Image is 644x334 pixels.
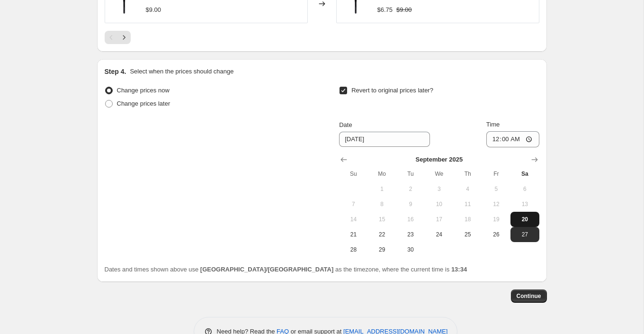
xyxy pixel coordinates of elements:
[117,87,170,94] span: Change prices now
[482,197,510,212] button: Friday September 12 2025
[368,181,396,197] button: Monday September 1 2025
[339,166,367,181] th: Sunday
[200,266,333,273] b: [GEOGRAPHIC_DATA]/[GEOGRAPHIC_DATA]
[429,200,449,208] span: 10
[457,216,478,223] span: 18
[429,216,449,223] span: 17
[396,181,425,197] button: Tuesday September 2 2025
[457,185,478,193] span: 4
[400,185,421,193] span: 2
[510,212,539,227] button: Today Saturday September 20 2025
[528,153,541,166] button: Show next month, October 2025
[517,292,541,300] span: Continue
[105,67,126,76] h2: Step 4.
[372,185,393,193] span: 1
[368,197,396,212] button: Monday September 8 2025
[514,170,535,178] span: Sa
[486,131,539,147] input: 12:00
[514,231,535,238] span: 27
[482,212,510,227] button: Friday September 19 2025
[457,200,478,208] span: 11
[482,181,510,197] button: Friday September 5 2025
[457,231,478,238] span: 25
[372,170,393,178] span: Mo
[396,197,425,212] button: Tuesday September 9 2025
[337,153,350,166] button: Show previous month, August 2025
[486,216,507,223] span: 19
[453,181,482,197] button: Thursday September 4 2025
[343,246,364,253] span: 28
[400,170,421,178] span: Tu
[482,227,510,242] button: Friday September 26 2025
[510,197,539,212] button: Saturday September 13 2025
[453,212,482,227] button: Thursday September 18 2025
[372,246,393,253] span: 29
[117,100,170,107] span: Change prices later
[377,5,393,15] div: $6.75
[514,216,535,223] span: 20
[486,170,507,178] span: Fr
[457,170,478,178] span: Th
[486,121,500,128] span: Time
[372,216,393,223] span: 15
[396,212,425,227] button: Tuesday September 16 2025
[511,289,547,303] button: Continue
[368,242,396,257] button: Monday September 29 2025
[343,216,364,223] span: 14
[486,200,507,208] span: 12
[339,132,430,147] input: 9/20/2025
[146,5,161,15] div: $9.00
[486,185,507,193] span: 5
[396,166,425,181] th: Tuesday
[400,231,421,238] span: 23
[339,197,367,212] button: Sunday September 7 2025
[339,121,352,128] span: Date
[425,197,453,212] button: Wednesday September 10 2025
[105,266,467,273] span: Dates and times shown above use as the timezone, where the current time is
[514,200,535,208] span: 13
[343,231,364,238] span: 21
[339,227,367,242] button: Sunday September 21 2025
[453,166,482,181] th: Thursday
[482,166,510,181] th: Friday
[343,170,364,178] span: Su
[425,166,453,181] th: Wednesday
[351,87,433,94] span: Revert to original prices later?
[425,181,453,197] button: Wednesday September 3 2025
[425,212,453,227] button: Wednesday September 17 2025
[368,166,396,181] th: Monday
[510,181,539,197] button: Saturday September 6 2025
[400,246,421,253] span: 30
[117,31,131,44] button: Next
[514,185,535,193] span: 6
[396,242,425,257] button: Tuesday September 30 2025
[429,231,449,238] span: 24
[429,170,449,178] span: We
[343,200,364,208] span: 7
[453,197,482,212] button: Thursday September 11 2025
[396,5,412,15] strike: $9.00
[453,227,482,242] button: Thursday September 25 2025
[451,266,467,273] b: 13:34
[105,31,131,44] nav: Pagination
[339,212,367,227] button: Sunday September 14 2025
[510,227,539,242] button: Saturday September 27 2025
[396,227,425,242] button: Tuesday September 23 2025
[429,185,449,193] span: 3
[130,67,233,76] p: Select when the prices should change
[368,227,396,242] button: Monday September 22 2025
[400,216,421,223] span: 16
[400,200,421,208] span: 9
[372,231,393,238] span: 22
[372,200,393,208] span: 8
[510,166,539,181] th: Saturday
[425,227,453,242] button: Wednesday September 24 2025
[368,212,396,227] button: Monday September 15 2025
[339,242,367,257] button: Sunday September 28 2025
[486,231,507,238] span: 26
